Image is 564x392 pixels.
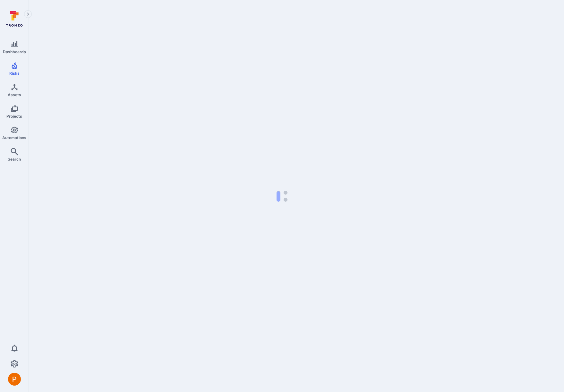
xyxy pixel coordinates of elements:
[24,10,32,18] button: Expand navigation menu
[9,71,20,76] span: Risks
[3,49,26,54] span: Dashboards
[8,373,21,386] img: ACg8ocICMCW9Gtmm-eRbQDunRucU07-w0qv-2qX63v-oG-s=s96-c
[8,92,21,97] span: Assets
[8,157,21,162] span: Search
[8,373,21,386] div: Peter Baker
[6,114,22,119] span: Projects
[2,135,26,140] span: Automations
[26,12,30,17] i: Expand navigation menu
